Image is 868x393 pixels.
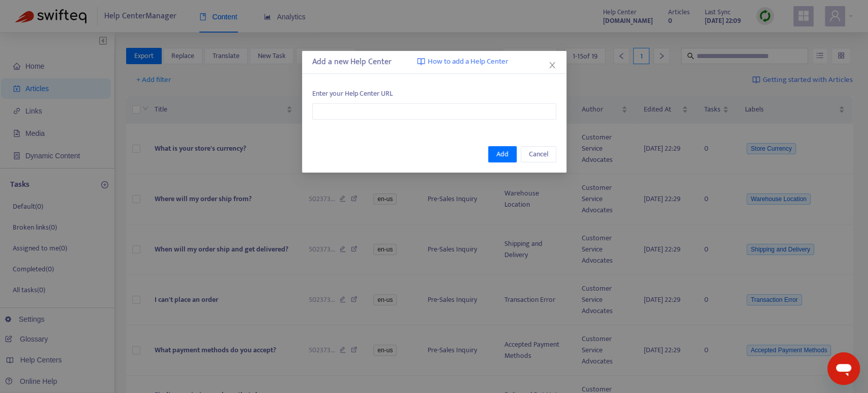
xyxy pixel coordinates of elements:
button: Close [547,60,558,71]
button: Cancel [521,146,556,162]
span: close [548,61,556,69]
span: Enter your Help Center URL [312,88,556,99]
span: How to add a Help Center [428,56,508,68]
span: Cancel [529,149,548,160]
iframe: Button to launch messaging window [827,352,860,385]
span: Add [496,149,508,160]
a: How to add a Help Center [417,56,508,68]
img: image-link [417,58,425,66]
button: Add [488,146,517,162]
div: Add a new Help Center [312,56,556,68]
